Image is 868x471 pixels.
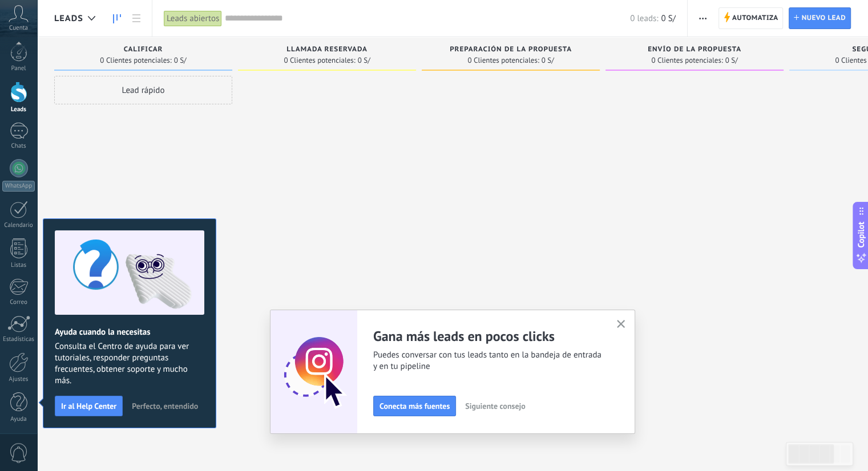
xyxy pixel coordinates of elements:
[427,46,594,55] div: Preparación de la propuesta
[2,106,35,113] div: Leads
[2,336,35,343] div: Estadísticas
[611,46,778,55] div: Envío de la propuesta
[732,8,778,29] span: Automatiza
[60,46,227,55] div: Calificar
[2,376,35,383] div: Ajustes
[373,396,456,416] button: Conecta más fuentes
[651,57,722,64] span: 0 Clientes potenciales:
[54,13,83,24] span: Leads
[725,57,738,64] span: 0 S/
[2,181,35,192] div: WhatsApp
[695,7,711,29] button: Más
[2,262,35,269] div: Listas
[174,57,187,64] span: 0 S/
[9,25,28,32] span: Cuenta
[2,222,35,229] div: Calendario
[55,396,123,416] button: Ir al Help Center
[467,57,539,64] span: 0 Clientes potenciales:
[648,46,741,54] span: Envío de la propuesta
[718,7,784,29] a: Automatiza
[542,57,554,64] span: 0 S/
[380,402,450,410] span: Conecta más fuentes
[100,57,171,64] span: 0 Clientes potenciales:
[2,65,35,72] div: Panel
[801,8,846,29] span: Nuevo lead
[164,10,222,27] div: Leads abiertos
[2,143,35,150] div: Chats
[465,402,525,410] span: Siguiente consejo
[373,327,603,345] h2: Gana más leads en pocos clicks
[61,402,116,410] span: Ir al Help Center
[55,341,204,387] span: Consulta el Centro de ayuda para ver tutoriales, responder preguntas frecuentes, obtener soporte ...
[2,299,35,306] div: Correo
[373,350,603,372] span: Puedes conversar con tus leads tanto en la bandeja de entrada y en tu pipeline
[124,46,163,54] span: Calificar
[244,46,410,55] div: Llamada reservada
[107,7,127,30] a: Leads
[127,397,203,415] button: Perfecto, entendido
[855,222,867,248] span: Copilot
[630,13,658,24] span: 0 leads:
[450,46,572,54] span: Preparación de la propuesta
[789,7,851,29] a: Nuevo lead
[127,7,146,30] a: Lista
[2,416,35,423] div: Ayuda
[661,13,675,24] span: 0 S/
[286,46,368,54] span: Llamada reservada
[54,76,232,104] div: Lead rápido
[55,327,204,338] h2: Ayuda cuando la necesitas
[460,397,530,415] button: Siguiente consejo
[132,402,198,410] span: Perfecto, entendido
[284,57,355,64] span: 0 Clientes potenciales:
[358,57,370,64] span: 0 S/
